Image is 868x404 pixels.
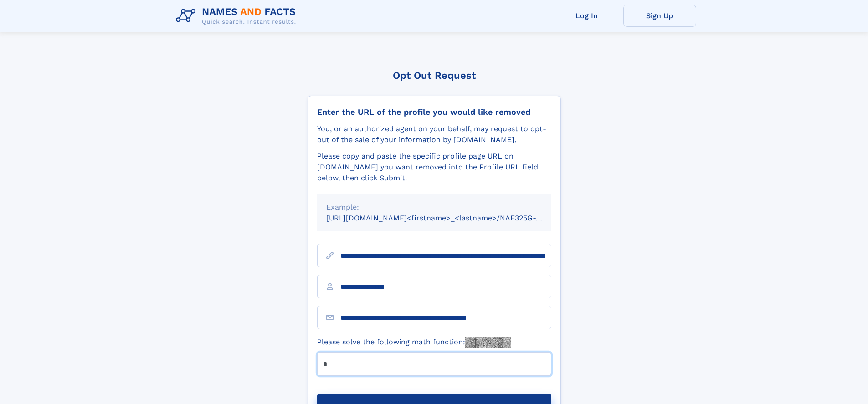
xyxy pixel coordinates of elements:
[326,202,542,213] div: Example:
[550,5,623,27] a: Log In
[317,337,511,348] label: Please solve the following math function:
[172,4,303,28] img: Logo Names and Facts
[317,151,551,184] div: Please copy and paste the specific profile page URL on [DOMAIN_NAME] you want removed into the Pr...
[317,107,551,117] div: Enter the URL of the profile you would like removed
[623,5,696,27] a: Sign Up
[326,214,569,222] small: [URL][DOMAIN_NAME]<firstname>_<lastname>/NAF325G-xxxxxxxx
[317,123,551,145] div: You, or an authorized agent on your behalf, may request to opt-out of the sale of your informatio...
[308,70,561,81] div: Opt Out Request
